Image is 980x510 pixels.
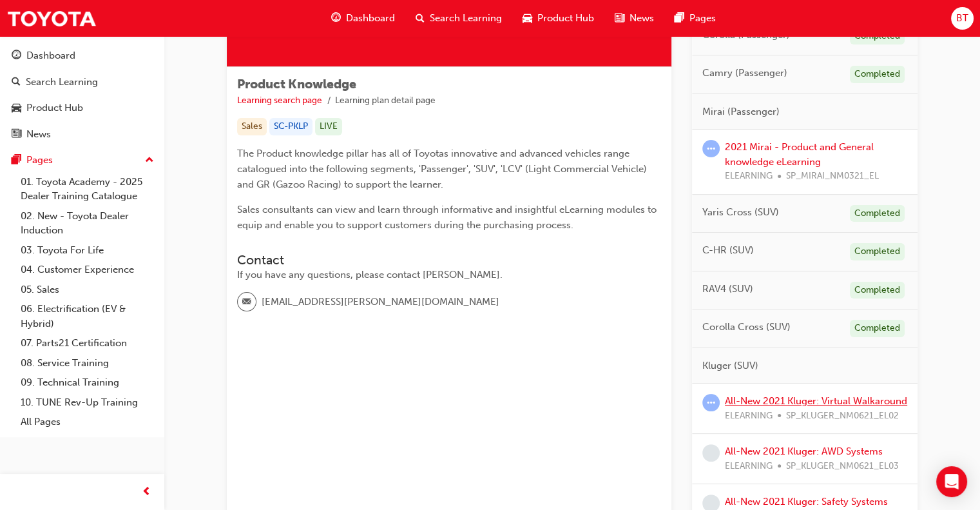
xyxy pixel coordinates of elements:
span: BT [956,11,968,26]
a: Search Learning [5,70,159,94]
li: Learning plan detail page [335,93,436,108]
span: Sales consultants can view and learn through informative and insightful eLearning modules to equi... [237,204,659,231]
div: SC-PKLP [269,118,312,135]
a: 08. Service Training [15,353,159,373]
span: up-icon [145,152,154,169]
div: Completed [850,205,905,222]
span: Mirai (Passenger) [702,104,780,119]
a: 07. Parts21 Certification [15,333,159,353]
span: pages-icon [675,10,684,26]
a: 10. TUNE Rev-Up Training [15,393,159,413]
span: learningRecordVerb_NONE-icon [702,444,720,462]
span: The Product knowledge pillar has all of Toyotas innovative and advanced vehicles range catalogued... [237,148,649,190]
a: 03. Toyota For Life [15,240,159,260]
span: ELEARNING [725,409,773,424]
button: Pages [5,148,159,172]
a: All-New 2021 Kluger: Virtual Walkaround [725,395,907,407]
a: 2021 Mirai - Product and General knowledge eLearning [725,141,874,168]
a: 05. Sales [15,280,159,300]
a: All-New 2021 Kluger: Safety Systems [725,496,888,507]
div: Completed [850,282,905,299]
span: SP_KLUGER_NM0621_EL02 [786,409,899,424]
span: Product Knowledge [237,77,356,92]
a: 02. New - Toyota Dealer Induction [15,206,159,240]
div: News [26,127,51,142]
span: Dashboard [346,11,395,26]
span: car-icon [12,103,21,114]
div: LIVE [315,118,342,135]
span: [EMAIL_ADDRESS][PERSON_NAME][DOMAIN_NAME] [262,295,499,309]
a: All-New 2021 Kluger: AWD Systems [725,446,883,457]
span: learningRecordVerb_ATTEMPT-icon [702,140,720,157]
span: guage-icon [12,50,21,62]
div: Pages [26,153,53,168]
a: guage-iconDashboard [321,5,405,32]
span: SP_KLUGER_NM0621_EL03 [786,459,899,474]
a: search-iconSearch Learning [405,5,512,32]
button: DashboardSearch LearningProduct HubNews [5,41,159,148]
span: ELEARNING [725,459,773,474]
a: pages-iconPages [664,5,726,32]
span: pages-icon [12,155,21,166]
span: news-icon [615,10,624,26]
a: Learning search page [237,95,322,106]
span: car-icon [523,10,532,26]
span: prev-icon [142,484,151,500]
h3: Contact [237,253,661,268]
span: learningRecordVerb_ATTEMPT-icon [702,394,720,411]
div: If you have any questions, please contact [PERSON_NAME]. [237,268,661,282]
span: Yaris Cross (SUV) [702,205,779,220]
span: Pages [689,11,716,26]
div: Search Learning [26,75,98,90]
div: Open Intercom Messenger [936,466,967,497]
span: RAV4 (SUV) [702,282,753,297]
span: News [629,11,654,26]
span: Product Hub [537,11,594,26]
div: Completed [850,320,905,337]
div: Product Hub [26,101,83,115]
a: 06. Electrification (EV & Hybrid) [15,299,159,333]
a: All Pages [15,412,159,432]
div: Dashboard [26,48,75,63]
a: car-iconProduct Hub [512,5,604,32]
div: Completed [850,66,905,83]
a: Dashboard [5,44,159,68]
a: 01. Toyota Academy - 2025 Dealer Training Catalogue [15,172,159,206]
img: Trak [6,4,97,33]
span: guage-icon [331,10,341,26]
div: Sales [237,118,267,135]
span: email-icon [242,294,251,311]
div: Completed [850,243,905,260]
span: SP_MIRAI_NM0321_EL [786,169,879,184]
span: news-icon [12,129,21,141]
span: Kluger (SUV) [702,358,758,373]
span: search-icon [416,10,425,26]
span: ELEARNING [725,169,773,184]
a: Product Hub [5,96,159,120]
a: 04. Customer Experience [15,260,159,280]
span: search-icon [12,77,21,88]
span: Search Learning [430,11,502,26]
a: News [5,123,159,146]
button: BT [951,7,974,30]
span: Camry (Passenger) [702,66,787,81]
a: news-iconNews [604,5,664,32]
span: C-HR (SUV) [702,243,754,258]
span: Corolla Cross (SUV) [702,320,791,335]
a: 09. Technical Training [15,373,159,393]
